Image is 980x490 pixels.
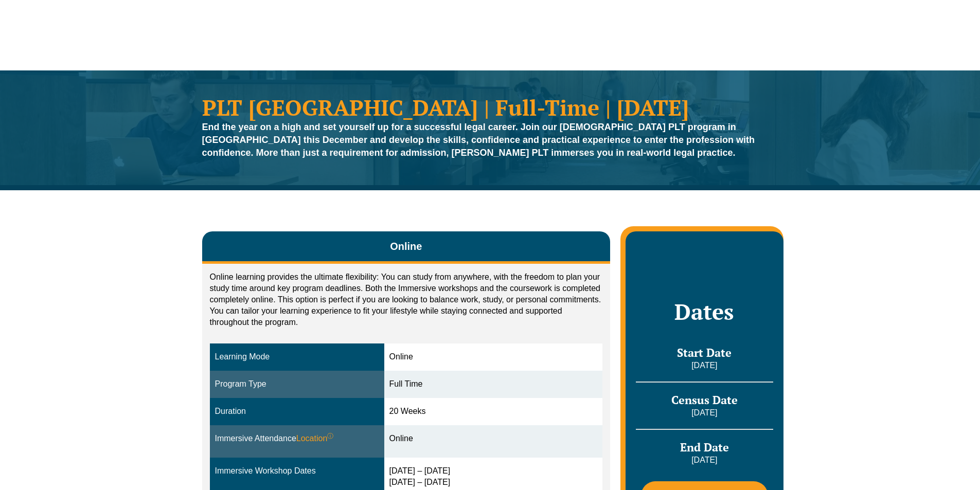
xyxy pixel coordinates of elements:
[210,271,603,328] p: Online learning provides the ultimate flexibility: You can study from anywhere, with the freedom ...
[389,378,598,390] div: Full Time
[636,455,773,466] p: [DATE]
[215,351,379,363] div: Learning Mode
[202,122,755,158] strong: End the year on a high and set yourself up for a successful legal career. Join our [DEMOGRAPHIC_D...
[296,433,334,445] span: Location
[680,440,729,455] span: End Date
[636,360,773,371] p: [DATE]
[677,345,732,360] span: Start Date
[327,432,333,440] sup: ⓘ
[390,239,422,253] span: Online
[389,351,598,363] div: Online
[671,392,738,407] span: Census Date
[636,299,773,324] h2: Dates
[215,406,379,418] div: Duration
[389,406,598,418] div: 20 Weeks
[636,407,773,419] p: [DATE]
[202,96,778,118] h1: PLT [GEOGRAPHIC_DATA] | Full-Time | [DATE]
[215,465,379,477] div: Immersive Workshop Dates
[389,433,598,445] div: Online
[215,378,379,390] div: Program Type
[215,433,379,445] div: Immersive Attendance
